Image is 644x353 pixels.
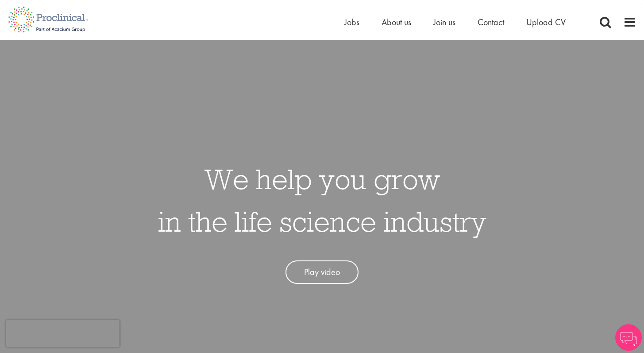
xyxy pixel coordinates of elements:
a: Jobs [344,16,359,28]
a: Join us [433,16,455,28]
a: Upload CV [526,16,566,28]
a: Contact [478,16,504,28]
a: Play video [285,260,359,284]
h1: We help you grow in the life science industry [158,158,486,243]
a: About us [382,16,411,28]
img: Chatbot [615,324,642,351]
